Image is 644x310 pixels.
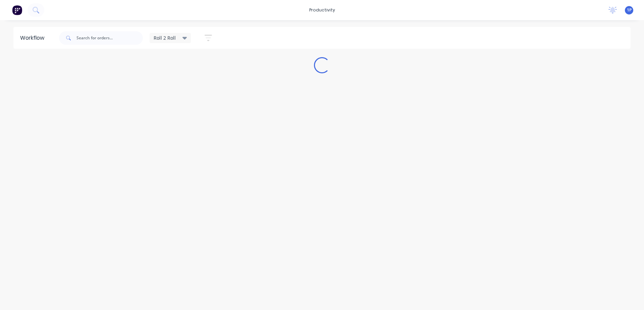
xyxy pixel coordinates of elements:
div: Workflow [20,34,48,42]
span: 1P [627,7,632,13]
div: productivity [306,5,338,15]
span: Roll 2 Roll [154,34,176,41]
input: Search for orders... [76,31,143,45]
img: Factory [12,5,22,15]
